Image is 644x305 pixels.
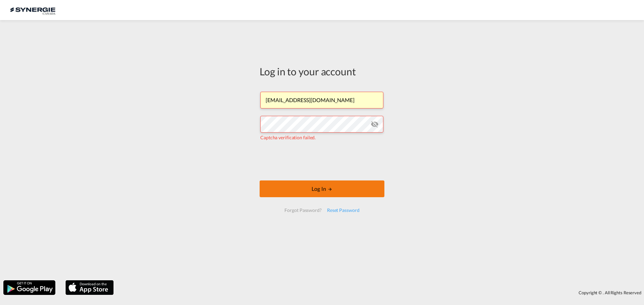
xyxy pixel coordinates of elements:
[117,287,644,298] div: Copyright © . All Rights Reserved
[3,280,56,296] img: google.png
[260,64,384,78] div: Log in to your account
[271,148,373,174] iframe: reCAPTCHA
[260,92,383,108] input: Enter email/phone number
[260,135,316,140] span: Captcha verification failed.
[282,204,324,216] div: Forgot Password?
[10,3,55,18] img: 1f56c880d42311ef80fc7dca854c8e59.png
[371,120,379,128] md-icon: icon-eye-off
[260,180,384,197] button: LOGIN
[324,204,362,216] div: Reset Password
[65,280,114,296] img: apple.png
